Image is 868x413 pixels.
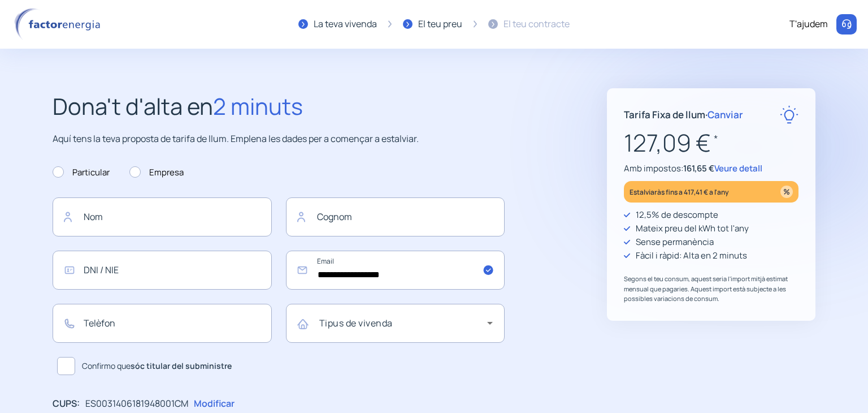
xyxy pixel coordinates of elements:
[714,162,762,174] span: Veure detall
[53,166,110,179] label: Particular
[624,162,798,175] p: Amb impostos:
[780,186,793,198] img: percentage_icon.svg
[418,17,462,32] div: El teu preu
[82,360,232,372] span: Confirmo que
[624,274,798,304] p: Segons el teu consum, aquest seria l'import mitjà estimat mensual que pagaries. Aquest import est...
[85,397,188,411] p: ES0031406181948001CM
[624,124,798,162] p: 127,09 €
[636,235,714,249] p: Sense permanència
[11,8,107,41] img: logo factor
[841,19,852,30] img: llamar
[213,91,303,122] span: 2 minuts
[683,162,714,174] span: 161,65 €
[194,397,235,411] p: Modificar
[129,166,184,179] label: Empresa
[780,105,798,124] img: rate-E.svg
[53,397,80,411] p: CUPS:
[708,108,743,121] span: Canviar
[319,317,393,329] mat-label: Tipus de vivenda
[314,17,377,32] div: La teva vivenda
[636,249,747,263] p: Fàcil i ràpid: Alta en 2 minuts
[624,107,743,122] p: Tarifa Fixa de llum ·
[636,208,718,222] p: 12,5% de descompte
[53,88,505,124] h2: Dona't d'alta en
[131,360,232,371] b: sóc titular del subministre
[504,17,570,32] div: El teu contracte
[789,17,828,32] div: T'ajudem
[630,186,729,199] p: Estalviaràs fins a 417,41 € a l'any
[53,132,505,147] p: Aquí tens la teva proposta de tarifa de llum. Emplena les dades per a començar a estalviar.
[636,222,749,235] p: Mateix preu del kWh tot l'any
